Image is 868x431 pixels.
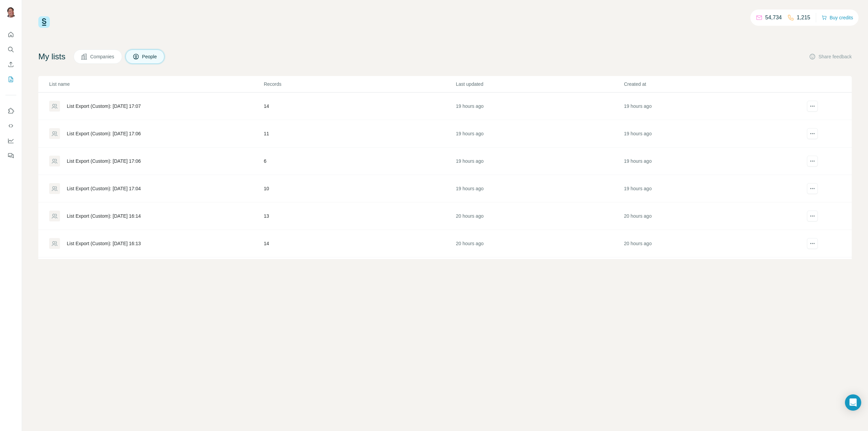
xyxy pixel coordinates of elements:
[797,14,810,22] p: 1,215
[67,185,141,192] div: List Export (Custom): [DATE] 17:04
[845,394,861,411] div: Open Intercom Messenger
[807,211,818,221] button: actions
[67,103,141,110] div: List Export (Custom): [DATE] 17:07
[807,156,818,166] button: actions
[264,81,455,87] p: Records
[624,93,792,120] td: 19 hours ago
[38,16,50,28] img: Surfe Logo
[142,53,158,60] span: People
[456,81,623,87] p: Last updated
[807,238,818,249] button: actions
[67,240,141,247] div: List Export (Custom): [DATE] 16:13
[5,58,16,71] button: Enrich CSV
[5,28,16,41] button: Quick start
[455,230,624,257] td: 20 hours ago
[67,130,141,137] div: List Export (Custom): [DATE] 17:06
[67,158,141,164] div: List Export (Custom): [DATE] 17:06
[455,148,624,175] td: 19 hours ago
[263,230,456,257] td: 14
[5,7,16,18] img: Avatar
[90,53,115,60] span: Companies
[455,202,624,230] td: 20 hours ago
[5,135,16,147] button: Dashboard
[455,120,624,148] td: 19 hours ago
[624,202,792,230] td: 20 hours ago
[624,120,792,148] td: 19 hours ago
[807,183,818,194] button: actions
[624,257,792,285] td: 20 hours ago
[455,93,624,120] td: 19 hours ago
[5,73,16,85] button: My lists
[624,81,791,87] p: Created at
[38,51,65,62] h4: My lists
[624,175,792,202] td: 19 hours ago
[263,175,456,202] td: 10
[624,230,792,257] td: 20 hours ago
[455,257,624,285] td: 20 hours ago
[5,105,16,117] button: Use Surfe on LinkedIn
[49,81,263,87] p: List name
[5,120,16,132] button: Use Surfe API
[263,93,456,120] td: 14
[263,202,456,230] td: 13
[455,175,624,202] td: 19 hours ago
[765,14,782,22] p: 54,734
[263,257,456,285] td: 2
[809,53,852,60] button: Share feedback
[5,43,16,56] button: Search
[67,213,141,219] div: List Export (Custom): [DATE] 16:14
[807,101,818,112] button: actions
[807,128,818,139] button: actions
[263,148,456,175] td: 6
[822,13,853,22] button: Buy credits
[5,150,16,162] button: Feedback
[263,120,456,148] td: 11
[624,148,792,175] td: 19 hours ago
